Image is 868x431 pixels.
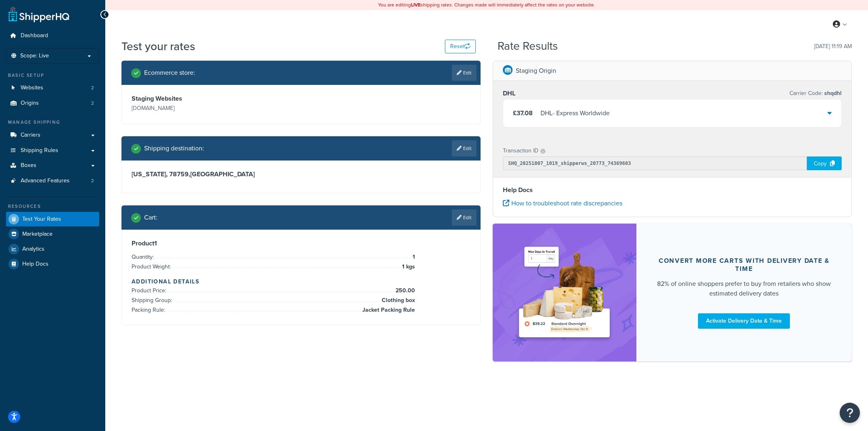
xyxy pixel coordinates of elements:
[21,162,36,169] span: Boxes
[6,203,99,210] div: Resources
[411,252,415,262] span: 1
[840,403,860,423] button: Open Resource Center
[144,214,157,221] h2: Cart :
[121,38,195,54] h1: Test your rates
[20,53,49,59] span: Scope: Live
[400,262,415,272] span: 1 kgs
[6,173,99,188] li: Advanced Features
[823,89,842,97] span: shqdhl
[6,80,99,95] a: Websites2
[6,143,99,158] a: Shipping Rules
[498,40,558,53] h2: Rate Results
[380,296,415,305] span: Clothing box
[6,28,99,43] a: Dashboard
[91,85,94,91] span: 2
[452,209,477,226] a: Edit
[6,173,99,188] a: Advanced Features2
[6,119,99,126] div: Manage Shipping
[21,100,39,107] span: Origins
[132,103,299,114] p: [DOMAIN_NAME]
[21,85,43,91] span: Websites
[132,239,470,247] h3: Product 1
[6,158,99,173] a: Boxes
[411,1,421,8] b: LIVE
[22,216,61,223] span: Test Your Rates
[132,253,156,261] span: Quantity:
[789,88,842,99] p: Carrier Code:
[6,128,99,143] a: Carriers
[21,132,40,139] span: Carriers
[132,262,173,271] span: Product Weight:
[144,69,195,76] h2: Ecommerce store :
[503,145,538,156] p: Transaction ID
[540,108,610,119] div: DHL - Express Worldwide
[6,96,99,111] a: Origins2
[132,296,174,304] span: Shipping Group:
[503,185,842,195] h4: Help Docs
[394,286,415,296] span: 250.00
[144,145,204,152] h2: Shipping destination :
[132,95,299,103] h3: Staging Websites
[132,286,168,295] span: Product Price:
[6,96,99,111] li: Origins
[452,65,477,81] a: Edit
[814,41,852,52] p: [DATE] 11:19 AM
[513,108,533,118] span: £37.08
[6,242,99,256] a: Analytics
[6,72,99,79] div: Basic Setup
[445,40,476,53] button: Reset
[807,156,842,170] div: Copy
[6,227,99,241] a: Marketplace
[514,236,615,349] img: feature-image-ddt-36eae7f7280da8017bfb280eaccd9c446f90b1fe08728e4019434db127062ab4.png
[503,199,622,208] a: How to troubleshoot rate discrepancies
[452,140,477,156] a: Edit
[21,177,70,184] span: Advanced Features
[22,261,49,268] span: Help Docs
[656,279,832,298] div: 82% of online shoppers prefer to buy from retailers who show estimated delivery dates
[91,177,94,184] span: 2
[132,170,470,178] h3: [US_STATE], 78759 , [GEOGRAPHIC_DATA]
[516,65,556,76] p: Staging Origin
[21,32,48,39] span: Dashboard
[6,80,99,95] li: Websites
[6,257,99,271] a: Help Docs
[132,306,167,314] span: Packing Rule:
[21,147,58,154] span: Shipping Rules
[91,100,94,107] span: 2
[6,212,99,226] a: Test Your Rates
[698,313,790,329] a: Activate Delivery Date & Time
[360,305,415,315] span: Jacket Packing Rule
[132,277,470,286] h4: Additional Details
[22,246,45,253] span: Analytics
[22,231,53,238] span: Marketplace
[503,89,515,97] h3: DHL
[656,257,832,273] div: Convert more carts with delivery date & time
